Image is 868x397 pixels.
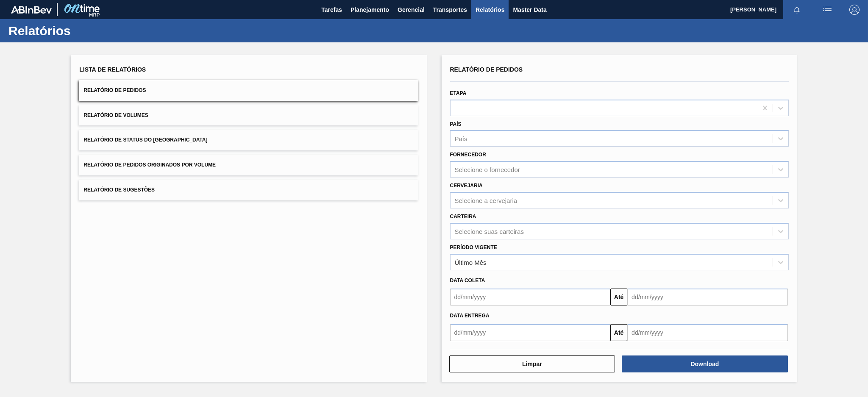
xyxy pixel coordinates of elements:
[8,26,159,36] h1: Relatórios
[783,4,810,16] button: Notificações
[11,6,52,14] img: TNhmsLtSVTkK8tSr43FrP2fwEKptu5GPRR3wAAAABJRU5ErkJggg==
[450,214,476,219] label: Carteira
[622,355,788,372] button: Download
[450,66,523,73] span: Relatório de Pedidos
[450,278,485,283] span: Data coleta
[398,5,425,15] span: Gerencial
[513,5,546,15] span: Master Data
[79,180,418,200] button: Relatório de Sugestões
[450,183,483,189] label: Cervejaria
[79,155,418,175] button: Relatório de Pedidos Originados por Volume
[455,197,517,204] div: Selecione a cervejaria
[79,66,146,73] span: Lista de Relatórios
[627,324,788,341] input: dd/mm/yyyy
[455,258,487,266] div: Último Mês
[450,244,497,250] label: Período Vigente
[83,112,148,118] span: Relatório de Volumes
[450,289,611,305] input: dd/mm/yyyy
[455,135,467,142] div: País
[450,152,486,158] label: Fornecedor
[450,90,467,96] label: Etapa
[83,87,146,93] span: Relatório de Pedidos
[610,289,627,305] button: Até
[449,355,615,372] button: Limpar
[450,313,490,319] span: Data entrega
[79,130,418,150] button: Relatório de Status do [GEOGRAPHIC_DATA]
[83,137,207,143] span: Relatório de Status do [GEOGRAPHIC_DATA]
[79,80,418,101] button: Relatório de Pedidos
[321,5,342,15] span: Tarefas
[351,5,389,15] span: Planejamento
[79,105,418,126] button: Relatório de Volumes
[455,166,520,173] div: Selecione o fornecedor
[610,324,627,341] button: Até
[83,162,216,168] span: Relatório de Pedidos Originados por Volume
[450,324,611,341] input: dd/mm/yyyy
[822,5,832,15] img: userActions
[455,228,524,235] div: Selecione suas carteiras
[450,121,462,127] label: País
[476,5,504,15] span: Relatórios
[627,289,788,305] input: dd/mm/yyyy
[83,187,155,193] span: Relatório de Sugestões
[433,5,467,15] span: Transportes
[849,5,860,15] img: Logout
